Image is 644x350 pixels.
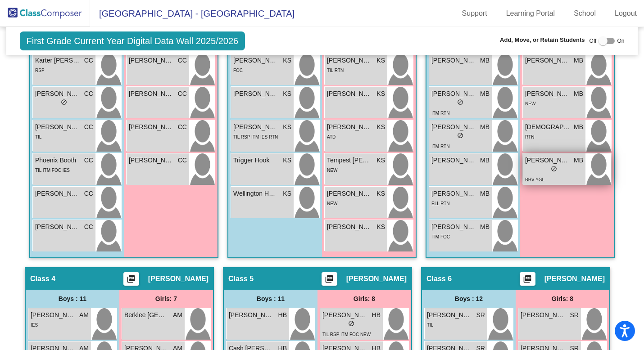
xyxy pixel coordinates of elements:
[500,36,585,45] span: Add, Move, or Retain Students
[35,156,80,165] span: Phoenix Booth
[525,156,570,165] span: [PERSON_NAME]
[525,177,544,182] span: BHV YGL
[178,122,187,132] span: CC
[499,6,562,21] a: Learning Portal
[525,122,570,132] span: [DEMOGRAPHIC_DATA] [PERSON_NAME]
[283,189,291,198] span: KS
[431,156,476,165] span: [PERSON_NAME]
[427,310,472,320] span: [PERSON_NAME]
[35,89,80,99] span: [PERSON_NAME]
[376,56,385,65] span: KS
[322,332,371,337] span: TIL RSP ITM FOC NEW
[123,272,139,286] button: Print Students Details
[480,156,490,165] span: MB
[84,56,93,65] span: CC
[84,89,93,99] span: CC
[617,37,624,45] span: On
[431,111,449,116] span: ITM RTN
[431,122,476,132] span: [PERSON_NAME]
[233,56,278,65] span: [PERSON_NAME]
[178,156,187,165] span: CC
[124,310,169,320] span: Berklee [GEOGRAPHIC_DATA]
[327,168,337,173] span: NEW
[521,310,566,320] span: [PERSON_NAME]
[457,99,463,105] span: do_not_disturb_alt
[525,135,534,139] span: RTN
[35,68,45,73] span: RSP
[84,222,93,232] span: CC
[376,89,385,99] span: KS
[30,274,55,283] span: Class 4
[480,122,490,132] span: MB
[376,122,385,132] span: KS
[322,272,337,286] button: Print Students Details
[278,310,287,320] span: HB
[346,274,407,283] span: [PERSON_NAME]
[35,122,80,132] span: [PERSON_NAME]
[376,189,385,198] span: KS
[348,320,354,327] span: do_not_disturb_alt
[35,189,80,198] span: [PERSON_NAME]
[570,310,579,320] span: SR
[233,135,278,139] span: TIL RSP ITM IES RTN
[327,222,372,232] span: [PERSON_NAME]
[376,156,385,165] span: KS
[327,156,372,165] span: Tempest [PERSON_NAME]
[90,6,295,21] span: [GEOGRAPHIC_DATA] - [GEOGRAPHIC_DATA]
[26,290,119,308] div: Boys : 11
[31,323,38,328] span: IES
[31,310,76,320] span: [PERSON_NAME]
[129,89,174,99] span: [PERSON_NAME]
[233,68,243,73] span: FOC
[431,189,476,198] span: [PERSON_NAME]
[84,122,93,132] span: CC
[317,290,411,308] div: Girls: 8
[229,310,274,320] span: [PERSON_NAME]
[431,56,476,65] span: [PERSON_NAME]
[129,122,174,132] span: [PERSON_NAME]
[422,290,516,308] div: Boys : 12
[480,222,490,232] span: MB
[233,189,278,198] span: Wellington Holder
[427,323,433,328] span: TIL
[233,156,278,165] span: Trigger Hook
[327,122,372,132] span: [PERSON_NAME]
[324,274,335,287] mat-icon: picture_as_pdf
[126,274,136,287] mat-icon: picture_as_pdf
[119,290,213,308] div: Girls: 7
[522,274,533,287] mat-icon: picture_as_pdf
[35,222,80,232] span: [PERSON_NAME]
[525,89,570,99] span: [PERSON_NAME]
[574,56,583,65] span: MB
[148,274,209,283] span: [PERSON_NAME]
[431,144,449,149] span: ITM RTN
[431,222,476,232] span: [PERSON_NAME]
[608,6,644,21] a: Logout
[516,290,609,308] div: Girls: 8
[84,189,93,198] span: CC
[551,166,557,172] span: do_not_disturb_alt
[574,122,583,132] span: MB
[129,156,174,165] span: [PERSON_NAME]
[327,201,337,206] span: NEW
[20,31,245,50] span: First Grade Current Year Digital Data Wall 2025/2026
[567,6,603,21] a: School
[79,310,89,320] span: AM
[283,156,291,165] span: KS
[61,99,67,105] span: do_not_disturb_alt
[455,6,494,21] a: Support
[224,290,317,308] div: Boys : 11
[590,37,597,45] span: Off
[480,89,490,99] span: MB
[283,122,291,132] span: KS
[129,56,174,65] span: [PERSON_NAME]
[228,274,254,283] span: Class 5
[233,89,278,99] span: [PERSON_NAME]
[431,201,450,206] span: ELL RTN
[574,89,583,99] span: MB
[327,56,372,65] span: [PERSON_NAME]
[480,56,490,65] span: MB
[372,310,381,320] span: HB
[233,122,278,132] span: [PERSON_NAME]
[431,89,476,99] span: [PERSON_NAME]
